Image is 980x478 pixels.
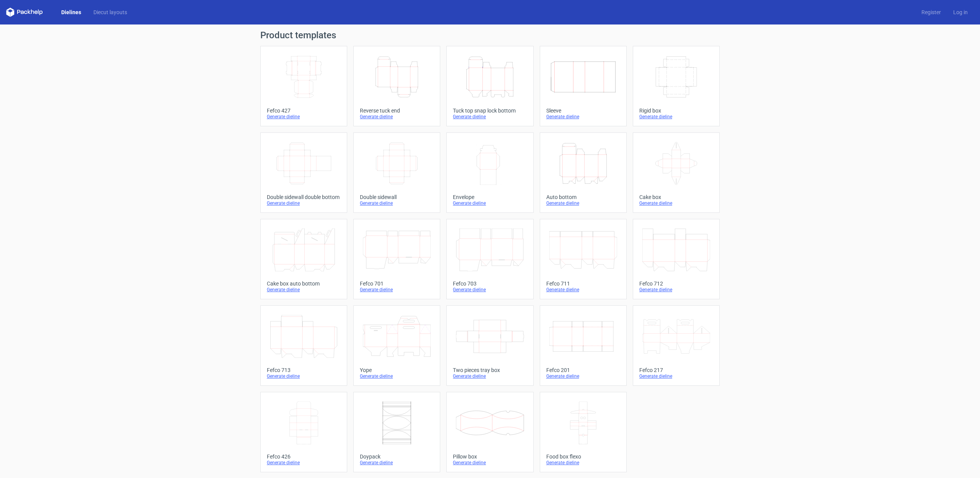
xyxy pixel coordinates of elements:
div: Generate dieline [546,200,620,206]
a: Pillow boxGenerate dieline [446,392,533,472]
a: Two pieces tray boxGenerate dieline [446,305,533,386]
div: Two pieces tray box [453,367,527,373]
a: DoypackGenerate dieline [353,392,440,472]
div: Auto bottom [546,194,620,200]
a: Reverse tuck endGenerate dieline [353,46,440,126]
div: Generate dieline [546,114,620,120]
div: Generate dieline [453,114,527,120]
a: Food box flexoGenerate dieline [540,392,627,472]
a: Cake boxGenerate dieline [633,132,720,213]
div: Generate dieline [360,200,434,206]
div: Fefco 712 [639,281,713,287]
a: Fefco 427Generate dieline [260,46,347,126]
div: Sleeve [546,108,620,114]
div: Double sidewall double bottom [267,194,341,200]
h1: Product templates [260,31,720,40]
div: Food box flexo [546,454,620,460]
div: Generate dieline [360,114,434,120]
a: Log in [947,8,974,16]
div: Generate dieline [453,287,527,293]
div: Generate dieline [639,114,713,120]
a: Fefco 713Generate dieline [260,305,347,386]
div: Envelope [453,194,527,200]
div: Fefco 427 [267,108,341,114]
a: Fefco 703Generate dieline [446,219,533,299]
a: Fefco 426Generate dieline [260,392,347,472]
div: Generate dieline [360,287,434,293]
div: Fefco 701 [360,281,434,287]
div: Fefco 713 [267,367,341,373]
a: Auto bottomGenerate dieline [540,132,627,213]
div: Generate dieline [453,373,527,379]
div: Generate dieline [267,460,341,466]
a: SleeveGenerate dieline [540,46,627,126]
a: Tuck top snap lock bottomGenerate dieline [446,46,533,126]
a: Diecut layouts [87,8,133,16]
div: Cake box [639,194,713,200]
a: Fefco 712Generate dieline [633,219,720,299]
div: Generate dieline [639,373,713,379]
div: Generate dieline [639,287,713,293]
div: Fefco 201 [546,367,620,373]
div: Rigid box [639,108,713,114]
div: Tuck top snap lock bottom [453,108,527,114]
a: Fefco 701Generate dieline [353,219,440,299]
a: Double sidewall double bottomGenerate dieline [260,132,347,213]
a: Fefco 201Generate dieline [540,305,627,386]
div: Generate dieline [267,114,341,120]
div: Generate dieline [360,373,434,379]
a: Cake box auto bottomGenerate dieline [260,219,347,299]
a: YopeGenerate dieline [353,305,440,386]
a: Rigid boxGenerate dieline [633,46,720,126]
div: Generate dieline [546,460,620,466]
a: Register [915,8,947,16]
div: Fefco 711 [546,281,620,287]
a: Fefco 217Generate dieline [633,305,720,386]
div: Pillow box [453,454,527,460]
div: Fefco 426 [267,454,341,460]
div: Fefco 217 [639,367,713,373]
div: Reverse tuck end [360,108,434,114]
div: Generate dieline [267,200,341,206]
div: Generate dieline [267,373,341,379]
div: Yope [360,367,434,373]
div: Generate dieline [639,200,713,206]
div: Cake box auto bottom [267,281,341,287]
a: EnvelopeGenerate dieline [446,132,533,213]
div: Fefco 703 [453,281,527,287]
a: Dielines [55,8,87,16]
div: Generate dieline [360,460,434,466]
div: Generate dieline [546,287,620,293]
div: Generate dieline [267,287,341,293]
div: Generate dieline [453,200,527,206]
div: Doypack [360,454,434,460]
div: Generate dieline [546,373,620,379]
div: Double sidewall [360,194,434,200]
a: Fefco 711Generate dieline [540,219,627,299]
div: Generate dieline [453,460,527,466]
a: Double sidewallGenerate dieline [353,132,440,213]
